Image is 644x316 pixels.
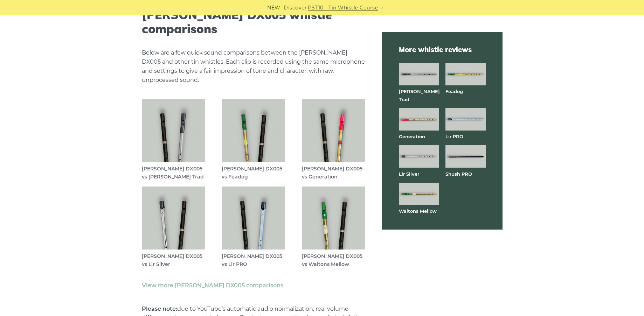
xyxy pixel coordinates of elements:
img: Feadog brass tin whistle full front view [445,63,485,85]
figcaption: [PERSON_NAME] DX005 vs Lir PRO [222,252,285,268]
figcaption: [PERSON_NAME] DX005 vs Feadog [222,165,285,181]
a: Feadog [445,89,463,94]
a: PST10 - Tin Whistle Course [308,4,378,12]
a: Generation [399,134,425,139]
p: Below are a few quick sound comparisons between the [PERSON_NAME] DX005 and other tin whistles. E... [142,48,365,85]
img: Lir PRO aluminum tin whistle full front view [445,108,485,131]
figcaption: [PERSON_NAME] DX005 vs [PERSON_NAME] Trad [142,165,205,181]
a: [PERSON_NAME] Trad [399,89,440,102]
span: NEW: [267,4,282,12]
a: Lir Silver [399,171,419,177]
figcaption: [PERSON_NAME] DX005 vs Lir Silver [142,252,205,268]
span: Discover [284,4,307,12]
img: Shuh PRO tin whistle full front view [445,145,485,168]
img: Lir Silver tin whistle full front view [399,145,439,168]
a: Waltons Mellow [399,208,437,214]
a: View more [PERSON_NAME] DX005 compa [142,282,266,289]
a: Shush PRO [445,171,472,177]
a: Lir PRO [445,134,463,139]
img: Waltons Mellow tin whistle full front view [399,183,439,205]
h2: [PERSON_NAME] DX005 whistle comparisons [142,8,365,37]
span: More whistle reviews [399,45,486,55]
strong: Please note: [142,306,177,312]
img: Generation brass tin whistle full front view [399,108,439,131]
figcaption: [PERSON_NAME] DX005 vs Waltons Mellow [302,252,365,268]
img: Dixon Trad tin whistle full front view [399,63,439,85]
a: risons [266,282,283,289]
figcaption: [PERSON_NAME] DX005 vs Generation [302,165,365,181]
